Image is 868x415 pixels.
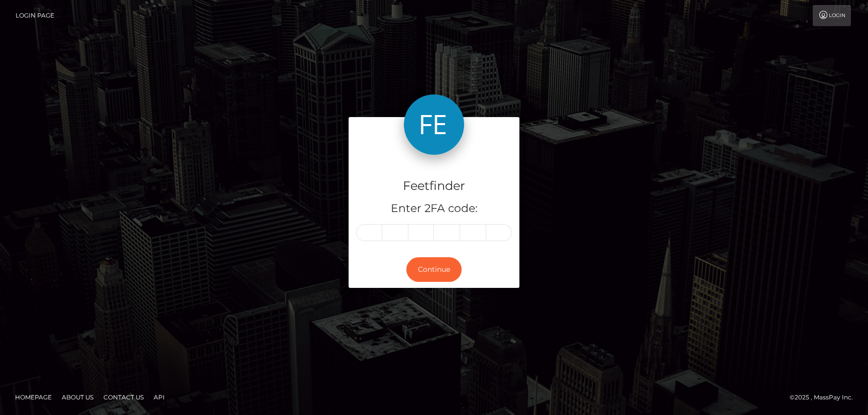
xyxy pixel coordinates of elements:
[150,389,169,405] a: API
[99,389,148,405] a: Contact Us
[356,201,512,217] h5: Enter 2FA code:
[406,257,462,282] button: Continue
[58,389,97,405] a: About Us
[813,5,851,26] a: Login
[790,392,860,403] div: © 2025 , MassPay Inc.
[16,5,54,26] a: Login Page
[356,177,512,195] h4: Feetfinder
[404,94,464,155] img: Feetfinder
[11,389,56,405] a: Homepage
